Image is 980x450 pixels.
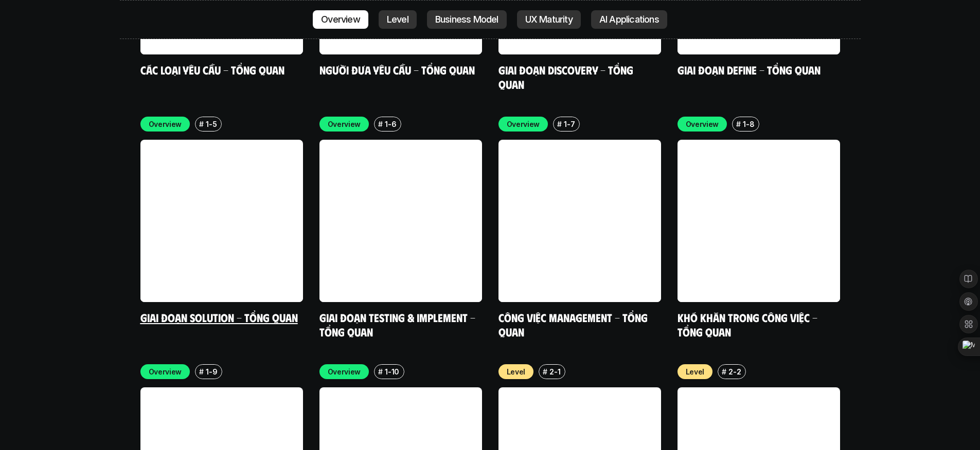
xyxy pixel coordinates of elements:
[328,366,361,377] p: Overview
[557,120,562,128] h6: #
[543,368,547,376] h6: #
[722,368,726,376] h6: #
[549,366,560,377] p: 2-1
[507,366,526,377] p: Level
[686,366,705,377] p: Level
[140,310,298,324] a: Giai đoạn Solution - Tổng quan
[385,119,396,129] p: 1-6
[736,120,741,128] h6: #
[378,120,383,128] h6: #
[206,119,217,129] p: 1-5
[686,119,719,129] p: Overview
[564,119,575,129] p: 1-7
[328,119,361,129] p: Overview
[498,63,636,91] a: Giai đoạn Discovery - Tổng quan
[206,366,217,377] p: 1-9
[728,366,741,377] p: 2-2
[678,310,820,339] a: Khó khăn trong công việc - Tổng quan
[385,366,399,377] p: 1-10
[199,120,204,128] h6: #
[743,119,754,129] p: 1-8
[507,119,540,129] p: Overview
[678,63,821,77] a: Giai đoạn Define - Tổng quan
[149,119,182,129] p: Overview
[378,368,383,376] h6: #
[140,63,284,77] a: Các loại yêu cầu - Tổng quan
[319,63,475,77] a: Người đưa yêu cầu - Tổng quan
[319,310,478,339] a: Giai đoạn Testing & Implement - Tổng quan
[199,368,204,376] h6: #
[498,310,650,339] a: Công việc Management - Tổng quan
[149,366,182,377] p: Overview
[313,10,368,29] a: Overview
